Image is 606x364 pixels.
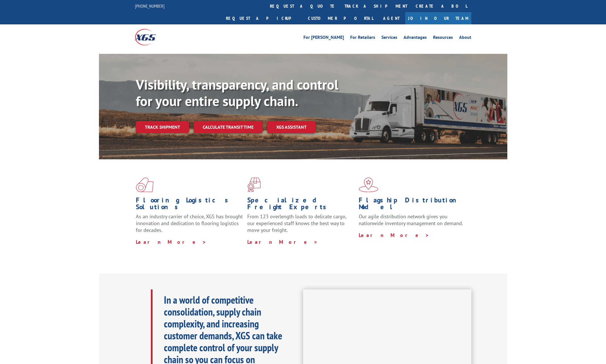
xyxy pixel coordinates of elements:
[247,177,261,192] img: xgs-icon-focused-on-flooring-red
[247,197,354,213] h1: Specialized Freight Experts
[304,12,377,24] a: Customer Portal
[377,12,405,24] a: Agent
[381,35,397,41] a: Services
[404,35,427,41] a: Advantages
[136,197,243,213] h1: Flooring Logistics Solutions
[405,12,471,24] a: Join Our Team
[222,12,304,24] a: Request a pickup
[247,213,354,238] p: From 123 overlength loads to delicate cargo, our experienced staff knows the best way to move you...
[194,121,263,133] a: Calculate transit time
[459,35,471,41] a: About
[136,76,338,110] b: Visibility, transparency, and control for your entire supply chain.
[359,213,463,227] span: Our agile distribution network gives you nationwide inventory management on demand.
[247,239,318,245] a: Learn More >
[303,35,344,41] a: For [PERSON_NAME]
[350,35,375,41] a: For Retailers
[433,35,453,41] a: Resources
[359,197,466,213] h1: Flagship Distribution Model
[359,177,378,192] img: xgs-icon-flagship-distribution-model-red
[135,3,164,9] a: [PHONE_NUMBER]
[136,121,189,133] a: Track shipment
[267,121,316,133] a: XGS ASSISTANT
[136,177,153,192] img: xgs-icon-total-supply-chain-intelligence-red
[359,232,429,238] a: Learn More >
[136,213,243,233] span: As an industry carrier of choice, XGS has brought innovation and dedication to flooring logistics...
[136,239,206,245] a: Learn More >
